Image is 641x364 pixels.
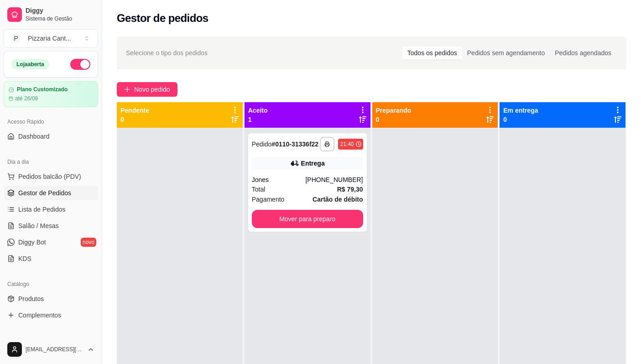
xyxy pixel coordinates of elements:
p: 0 [120,115,149,124]
p: Preparando [376,106,412,115]
div: Pedidos agendados [550,47,616,59]
p: Pendente [120,106,149,115]
article: Plano Customizado [17,86,68,93]
a: Complementos [4,308,98,322]
a: KDS [4,251,98,266]
span: Sistema de Gestão [26,15,94,22]
span: [EMAIL_ADDRESS][DOMAIN_NAME] [26,346,83,353]
a: Diggy Botnovo [4,235,98,250]
div: Dia a dia [4,155,98,169]
button: Select a team [4,29,98,47]
span: Novo pedido [134,84,170,94]
div: Acesso Rápido [4,114,98,129]
span: Pedido [252,140,272,148]
span: plus [124,86,130,93]
a: Salão / Mesas [4,218,98,233]
div: Catálogo [4,277,98,291]
p: 0 [376,115,412,124]
span: Produtos [18,294,44,303]
div: Entrega [301,159,325,168]
p: 0 [503,115,538,124]
strong: # 0110-31336f22 [271,140,318,148]
span: Diggy Bot [18,238,46,247]
a: Plano Customizadoaté 26/09 [4,81,98,107]
span: Salão / Mesas [18,221,59,230]
article: até 26/09 [15,95,38,102]
span: P [11,34,21,43]
span: Pagamento [252,194,285,204]
p: Aceito [248,106,268,115]
span: Lista de Pedidos [18,205,66,214]
div: Pizzaria Cant ... [28,34,71,43]
span: Selecione o tipo dos pedidos [126,48,208,58]
span: Gestor de Pedidos [18,188,71,198]
span: Diggy [26,7,94,15]
span: Complementos [18,311,61,320]
strong: Cartão de débito [313,196,363,203]
button: Novo pedido [117,82,177,97]
button: Pedidos balcão (PDV) [4,169,98,184]
button: Alterar Status [70,59,90,70]
div: Loja aberta [11,59,49,69]
div: Jones [252,175,306,184]
a: Gestor de Pedidos [4,186,98,200]
button: Mover para preparo [252,210,363,228]
a: DiggySistema de Gestão [4,4,98,26]
a: Lista de Pedidos [4,202,98,217]
button: [EMAIL_ADDRESS][DOMAIN_NAME] [4,338,98,360]
div: [PHONE_NUMBER] [305,175,363,184]
span: KDS [18,254,31,263]
span: Total [252,184,266,194]
div: Todos os pedidos [402,47,462,59]
div: Pedidos sem agendamento [462,47,550,59]
a: Dashboard [4,129,98,144]
p: Em entrega [503,106,538,115]
span: Dashboard [18,132,50,141]
div: 21:40 [340,140,354,148]
h2: Gestor de pedidos [117,11,208,26]
span: Pedidos balcão (PDV) [18,172,81,181]
strong: R$ 79,30 [337,186,363,193]
p: 1 [248,115,268,124]
a: Produtos [4,291,98,306]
